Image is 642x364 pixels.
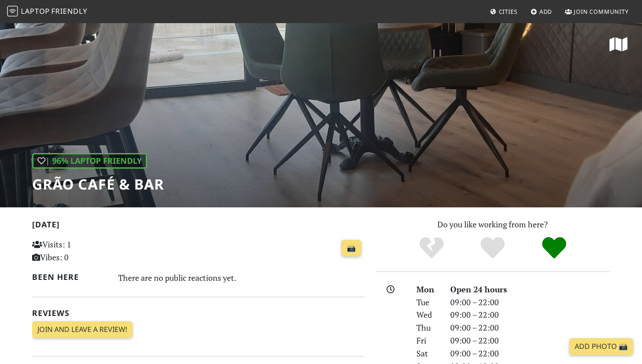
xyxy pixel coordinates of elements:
div: Open 24 hours [445,283,615,296]
div: Wed [411,308,445,321]
h2: Reviews [32,308,365,318]
div: Thu [411,321,445,334]
span: Cities [499,8,518,16]
a: Cities [486,4,521,20]
a: 📸 [342,240,361,257]
a: Join Community [561,4,632,20]
a: Add Photo 📸 [569,338,633,355]
h2: Been here [32,272,107,282]
div: 09:00 – 22:00 [445,296,615,309]
span: Join Community [574,8,629,16]
div: 09:00 – 22:00 [445,321,615,334]
span: Add [539,8,552,16]
div: Tue [411,296,445,309]
div: 09:00 – 22:00 [445,347,615,360]
span: Friendly [51,6,87,16]
div: 09:00 – 22:00 [445,334,615,347]
h2: [DATE] [32,220,365,233]
div: Yes [462,236,523,260]
h1: Grão Café & Bar [32,176,164,193]
div: No [401,236,462,260]
a: Join and leave a review! [32,321,132,338]
div: Sat [411,347,445,360]
span: Laptop [21,6,50,16]
a: Add [527,4,556,20]
div: | 96% Laptop Friendly [32,153,147,169]
p: Do you like working from here? [375,218,610,231]
p: Visits: 1 Vibes: 0 [32,238,136,264]
div: There are no public reactions yet. [118,271,365,285]
div: 09:00 – 22:00 [445,308,615,321]
img: LaptopFriendly [7,6,18,16]
div: Fri [411,334,445,347]
div: Mon [411,283,445,296]
a: LaptopFriendly LaptopFriendly [7,4,87,20]
div: Definitely! [523,236,585,260]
